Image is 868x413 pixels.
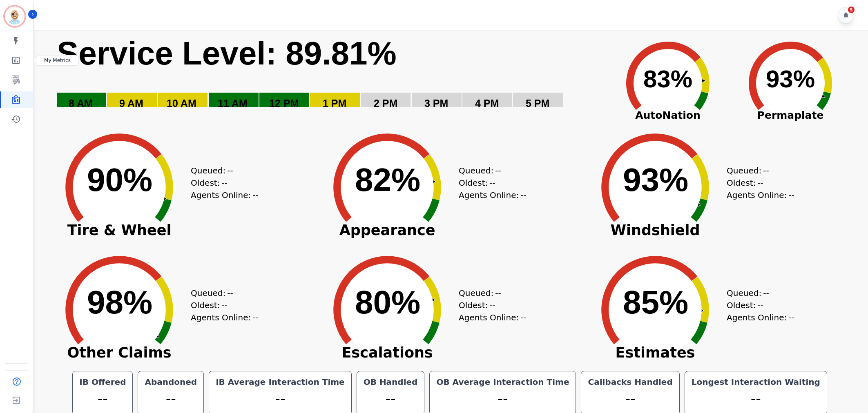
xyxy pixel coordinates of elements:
[355,162,420,198] text: 82%
[788,189,794,201] span: --
[459,164,520,177] div: Queued:
[191,311,260,324] div: Agents Online:
[643,65,692,93] text: 83%
[78,388,127,409] div: --
[727,299,788,311] div: Oldest:
[191,189,260,201] div: Agents Online:
[221,299,227,311] span: --
[475,98,499,109] text: 4 PM
[727,287,788,299] div: Queued:
[586,388,674,409] div: --
[757,299,763,311] span: --
[87,284,152,320] text: 98%
[526,98,549,109] text: 5 PM
[727,177,788,189] div: Oldest:
[690,376,822,388] div: Longest Interaction Waiting
[227,164,233,177] span: --
[763,287,769,299] span: --
[424,98,448,109] text: 3 PM
[227,287,233,299] span: --
[221,177,227,189] span: --
[362,388,419,409] div: --
[218,98,248,109] text: 11 AM
[584,226,727,234] span: Windshield
[57,35,397,71] text: Service Level: 89.81%
[252,311,258,324] span: --
[191,299,252,311] div: Oldest:
[435,388,571,409] div: --
[788,311,794,324] span: --
[78,376,127,388] div: IB Offered
[323,98,346,109] text: 1 PM
[355,284,420,320] text: 80%
[269,98,299,109] text: 12 PM
[143,388,199,409] div: --
[727,189,796,201] div: Agents Online:
[252,189,258,201] span: --
[362,376,419,388] div: OB Handled
[690,388,822,409] div: --
[119,98,143,109] text: 9 AM
[495,164,501,177] span: --
[316,349,459,357] span: Escalations
[48,226,191,234] span: Tire & Wheel
[459,189,528,201] div: Agents Online:
[191,164,252,177] div: Queued:
[214,388,346,409] div: --
[623,162,688,198] text: 93%
[459,287,520,299] div: Queued:
[495,287,501,299] span: --
[5,7,25,26] img: Bordered avatar
[459,177,520,189] div: Oldest:
[69,98,93,109] text: 8 AM
[757,177,763,189] span: --
[766,65,815,93] text: 93%
[48,349,191,357] span: Other Claims
[56,33,605,121] svg: Service Level: 0%
[520,311,526,324] span: --
[489,177,495,189] span: --
[607,108,729,123] span: AutoNation
[727,311,796,324] div: Agents Online:
[143,376,199,388] div: Abandoned
[584,349,727,357] span: Estimates
[374,98,397,109] text: 2 PM
[214,376,346,388] div: IB Average Interaction Time
[763,164,769,177] span: --
[520,189,526,201] span: --
[729,108,852,123] span: Permaplate
[586,376,674,388] div: Callbacks Handled
[191,287,252,299] div: Queued:
[848,7,855,13] div: 5
[167,98,196,109] text: 10 AM
[459,299,520,311] div: Oldest:
[191,177,252,189] div: Oldest:
[623,284,688,320] text: 85%
[489,299,495,311] span: --
[87,162,152,198] text: 90%
[316,226,459,234] span: Appearance
[459,311,528,324] div: Agents Online:
[435,376,571,388] div: OB Average Interaction Time
[727,164,788,177] div: Queued:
